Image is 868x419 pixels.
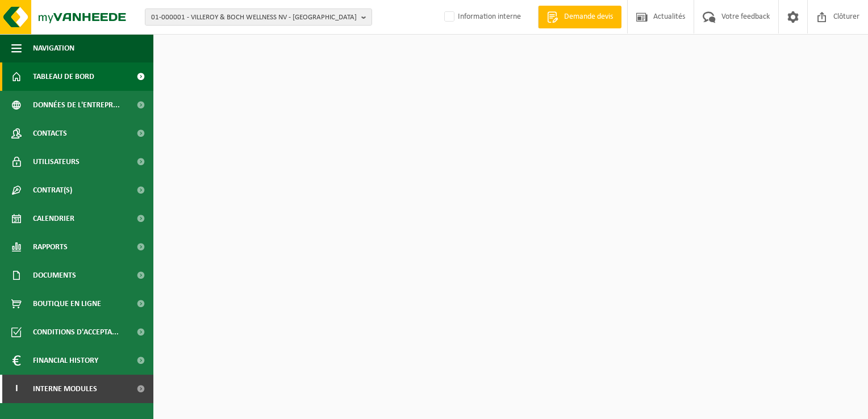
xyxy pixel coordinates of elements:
span: Navigation [33,34,74,62]
span: Contacts [33,119,67,148]
span: Utilisateurs [33,148,80,176]
label: Information interne [442,9,521,26]
span: Calendrier [33,204,74,233]
span: Interne modules [33,375,97,403]
button: 01-000001 - VILLEROY & BOCH WELLNESS NV - [GEOGRAPHIC_DATA] [145,9,372,26]
span: Financial History [33,346,98,375]
a: Demande devis [538,6,621,28]
span: Données de l'entrepr... [33,91,120,119]
span: I [11,375,22,403]
span: 01-000001 - VILLEROY & BOCH WELLNESS NV - [GEOGRAPHIC_DATA] [151,9,357,26]
span: Documents [33,261,76,290]
span: Boutique en ligne [33,290,101,318]
span: Contrat(s) [33,176,72,204]
span: Tableau de bord [33,62,94,91]
span: Rapports [33,233,68,261]
span: Demande devis [561,11,616,23]
span: Conditions d'accepta... [33,318,119,346]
